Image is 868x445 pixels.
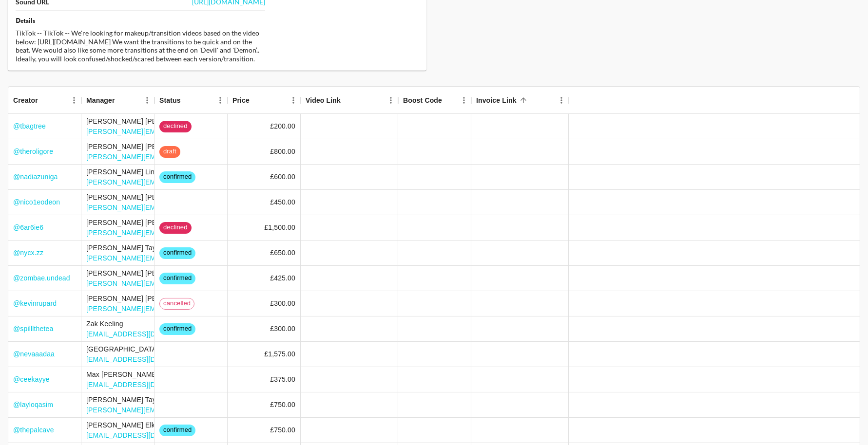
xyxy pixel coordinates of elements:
[13,425,54,435] a: @thepalcave
[286,93,301,108] button: Menu
[13,273,70,283] a: @zombae.undead
[86,218,261,227] div: [PERSON_NAME] [PERSON_NAME]
[159,324,195,334] span: confirmed
[86,406,261,414] a: [PERSON_NAME][EMAIL_ADDRESS][DOMAIN_NAME]
[86,355,204,363] a: [EMAIL_ADDRESS][DOMAIN_NAME]
[819,396,856,433] iframe: Drift Widget Chat Controller
[159,147,180,156] span: draft
[13,197,60,207] a: @nico1eodeon
[16,29,265,63] div: TikTok -- TikTok -- We're looking for makeup/transition videos based on the video below: [URL][DO...
[8,87,81,114] div: Creator
[86,294,261,303] div: [PERSON_NAME] [PERSON_NAME] [PERSON_NAME]
[13,172,58,182] a: @nadiazuniga
[403,87,442,114] div: Boost Code
[86,142,261,151] div: [PERSON_NAME] [PERSON_NAME] [PERSON_NAME]
[181,93,194,107] button: Sort
[270,121,295,131] div: £200.00
[159,223,192,232] span: declined
[457,93,471,108] button: Menu
[270,425,295,435] div: £750.00
[86,330,204,338] a: [EMAIL_ADDRESS][DOMAIN_NAME]
[140,93,154,108] button: Menu
[81,87,154,114] div: Manager
[154,87,228,114] div: Status
[86,229,261,237] a: [PERSON_NAME][EMAIL_ADDRESS][DOMAIN_NAME]
[476,87,517,114] div: Invoice Link
[270,147,295,156] div: £800.00
[115,93,129,107] button: Sort
[86,344,217,354] div: [GEOGRAPHIC_DATA] [PERSON_NAME]
[13,87,38,114] div: Creator
[517,93,530,107] button: Sort
[13,248,43,258] a: @nycx.zz
[270,248,295,258] div: £650.00
[86,204,261,211] a: [PERSON_NAME][EMAIL_ADDRESS][DOMAIN_NAME]
[86,279,261,287] a: [PERSON_NAME][EMAIL_ADDRESS][DOMAIN_NAME]
[86,268,261,278] div: [PERSON_NAME] [PERSON_NAME]
[398,87,471,114] div: Boost Code
[306,87,341,114] div: Video Link
[86,87,115,114] div: Manager
[213,93,228,108] button: Menu
[264,349,295,359] div: £1,575.00
[160,299,194,308] span: cancelled
[159,426,195,435] span: confirmed
[13,121,46,131] a: @tbagtree
[13,298,57,308] a: @kevinrupard
[471,87,569,114] div: Invoice Link
[86,192,261,202] div: [PERSON_NAME] [PERSON_NAME]
[270,400,295,409] div: £750.00
[159,248,195,258] span: confirmed
[16,17,265,25] div: Details
[250,93,263,107] button: Sort
[86,395,261,405] div: [PERSON_NAME] Tayfoor
[301,87,398,114] div: Video Link
[86,305,261,313] a: [PERSON_NAME][EMAIL_ADDRESS][DOMAIN_NAME]
[86,116,261,126] div: [PERSON_NAME] [PERSON_NAME]
[86,178,261,186] a: [PERSON_NAME][EMAIL_ADDRESS][DOMAIN_NAME]
[270,197,295,207] div: £450.00
[264,222,295,232] div: £1,500.00
[270,298,295,308] div: £300.00
[86,243,261,253] div: [PERSON_NAME] Tayfoor
[270,324,295,334] div: £300.00
[159,172,195,182] span: confirmed
[270,172,295,182] div: £600.00
[341,93,354,107] button: Sort
[13,374,50,384] a: @ceekayye
[86,420,204,430] div: [PERSON_NAME] Elk
[86,254,261,262] a: [PERSON_NAME][EMAIL_ADDRESS][DOMAIN_NAME]
[159,274,195,283] span: confirmed
[270,374,295,384] div: £375.00
[86,128,261,135] a: [PERSON_NAME][EMAIL_ADDRESS][DOMAIN_NAME]
[86,167,261,177] div: [PERSON_NAME] Lindsell
[38,93,52,107] button: Sort
[86,381,204,389] a: [EMAIL_ADDRESS][DOMAIN_NAME]
[86,153,261,161] a: [PERSON_NAME][EMAIL_ADDRESS][DOMAIN_NAME]
[554,93,569,108] button: Menu
[270,273,295,283] div: £425.00
[13,222,43,232] a: @6ar6ie6
[13,147,53,156] a: @theroligore
[86,431,204,439] a: [EMAIL_ADDRESS][DOMAIN_NAME]
[13,324,53,334] a: @spilllthetea
[86,370,204,379] div: Max [PERSON_NAME]
[13,349,55,359] a: @nevaaadaa
[86,319,204,329] div: Zak Keeling
[67,93,81,108] button: Menu
[13,400,53,409] a: @layloqasim
[232,87,250,114] div: Price
[159,122,192,131] span: declined
[228,87,301,114] div: Price
[384,93,398,108] button: Menu
[442,93,456,107] button: Sort
[159,87,181,114] div: Status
